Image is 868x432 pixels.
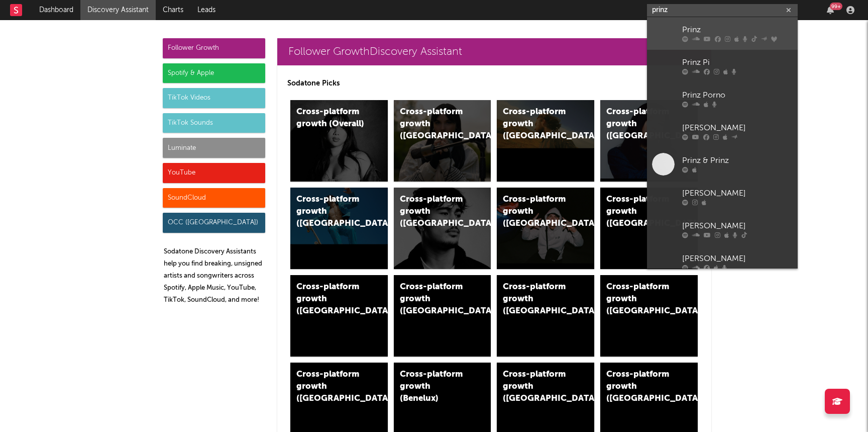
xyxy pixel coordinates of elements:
a: Prinz Pi [647,50,798,82]
div: YouTube [163,163,265,183]
div: Luminate [163,138,265,158]
div: Cross-platform growth ([GEOGRAPHIC_DATA]) [503,281,571,317]
a: Prinz & Prinz [647,148,798,181]
a: Cross-platform growth ([GEOGRAPHIC_DATA]) [394,188,491,269]
a: [PERSON_NAME] [647,213,798,246]
div: TikTok Sounds [163,113,265,133]
div: Cross-platform growth ([GEOGRAPHIC_DATA]/GSA) [503,194,571,230]
a: Cross-platform growth ([GEOGRAPHIC_DATA]) [600,188,698,269]
div: Cross-platform growth (Benelux) [400,369,468,405]
div: Cross-platform growth ([GEOGRAPHIC_DATA]) [606,369,675,405]
div: Prinz & Prinz [682,155,793,167]
div: [PERSON_NAME] [682,188,793,200]
div: SoundCloud [163,188,265,208]
div: Cross-platform growth ([GEOGRAPHIC_DATA]) [606,281,675,317]
div: Cross-platform growth ([GEOGRAPHIC_DATA]) [296,281,365,317]
a: Prinz Porno [647,82,798,115]
div: Prinz [682,24,793,36]
a: Prinz [647,17,798,50]
div: Cross-platform growth ([GEOGRAPHIC_DATA]) [606,106,675,142]
div: Cross-platform growth ([GEOGRAPHIC_DATA]) [296,369,365,405]
div: Cross-platform growth (Overall) [296,106,365,130]
div: Cross-platform growth ([GEOGRAPHIC_DATA]) [503,369,571,405]
a: Cross-platform growth ([GEOGRAPHIC_DATA]) [290,275,388,357]
div: Follower Growth [163,38,265,58]
div: Prinz Porno [682,90,793,102]
div: Prinz Pi [682,57,793,69]
a: [PERSON_NAME] [647,181,798,213]
a: Cross-platform growth ([GEOGRAPHIC_DATA]) [497,100,594,182]
a: Cross-platform growth ([GEOGRAPHIC_DATA]) [497,275,594,357]
div: Cross-platform growth ([GEOGRAPHIC_DATA]) [400,194,468,230]
a: [PERSON_NAME] [647,246,798,279]
div: Cross-platform growth ([GEOGRAPHIC_DATA]) [400,106,468,142]
div: Cross-platform growth ([GEOGRAPHIC_DATA]) [296,194,365,230]
a: Cross-platform growth (Overall) [290,100,388,182]
div: [PERSON_NAME] [682,122,793,134]
a: Cross-platform growth ([GEOGRAPHIC_DATA]) [600,275,698,357]
div: Spotify & Apple [163,63,265,83]
div: 99 + [830,3,842,10]
div: [PERSON_NAME] [682,253,793,265]
div: Cross-platform growth ([GEOGRAPHIC_DATA]) [503,106,571,142]
a: [PERSON_NAME] [647,115,798,148]
button: 99+ [827,6,834,14]
a: Cross-platform growth ([GEOGRAPHIC_DATA]) [394,100,491,182]
a: Follower GrowthDiscovery Assistant [277,38,711,65]
input: Search for artists [647,4,798,17]
a: Cross-platform growth ([GEOGRAPHIC_DATA]) [600,100,698,182]
div: OCC ([GEOGRAPHIC_DATA]) [163,213,265,233]
a: Cross-platform growth ([GEOGRAPHIC_DATA]) [290,188,388,269]
a: Cross-platform growth ([GEOGRAPHIC_DATA]/GSA) [497,188,594,269]
div: [PERSON_NAME] [682,220,793,232]
div: TikTok Videos [163,88,265,108]
a: Cross-platform growth ([GEOGRAPHIC_DATA]) [394,275,491,357]
div: Cross-platform growth ([GEOGRAPHIC_DATA]) [606,194,675,230]
p: Sodatone Picks [287,77,701,90]
p: Sodatone Discovery Assistants help you find breaking, unsigned artists and songwriters across Spo... [164,246,265,306]
div: Cross-platform growth ([GEOGRAPHIC_DATA]) [400,281,468,317]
